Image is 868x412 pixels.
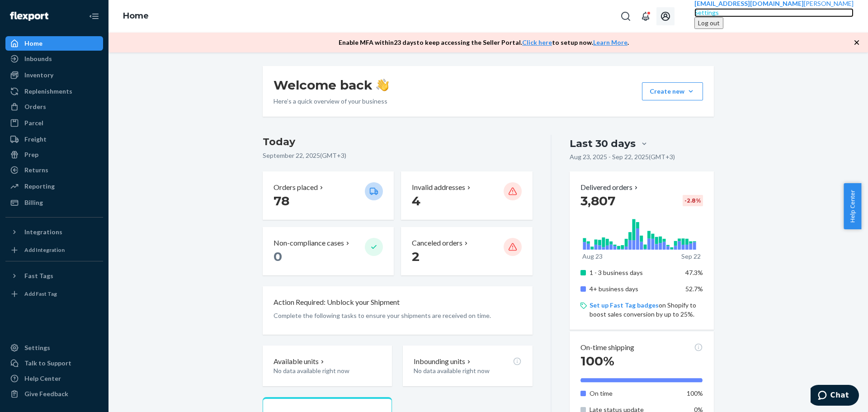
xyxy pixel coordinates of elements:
[24,374,61,383] div: Help Center
[24,389,68,398] div: Give Feedback
[414,366,521,375] p: No data available right now
[685,269,703,276] span: 47.3%
[401,227,532,275] button: Canceled orders 2
[24,102,46,111] div: Orders
[5,147,103,162] a: Prep
[5,84,103,99] a: Replenishments
[24,271,53,280] div: Fast Tags
[263,135,533,149] h3: Today
[590,301,703,319] p: on Shopify to boost sales conversion by up to 25%.
[24,71,53,80] div: Inventory
[376,79,389,91] img: hand-wave emoji
[24,182,55,191] div: Reporting
[274,77,389,93] h1: Welcome back
[116,3,156,29] ol: breadcrumbs
[5,163,103,177] a: Returns
[5,341,103,355] a: Settings
[24,343,50,352] div: Settings
[412,193,420,208] span: 4
[412,238,462,248] p: Canceled orders
[580,342,634,353] p: On-time shipping
[580,193,615,208] span: 3,807
[274,311,522,320] p: Complete the following tasks to ensure your shipments are received on time.
[263,346,392,387] button: Available unitsNo data available right now
[687,389,703,397] span: 100%
[656,7,675,25] button: Open account menu
[274,356,319,367] p: Available units
[5,356,103,370] button: Talk to Support
[5,225,103,239] button: Integrations
[24,39,42,48] div: Home
[590,268,679,277] p: 1 - 3 business days
[590,389,679,398] p: On time
[5,52,103,66] a: Inbounds
[263,151,533,160] p: September 22, 2025 ( GMT+3 )
[683,195,703,206] div: -2.8 %
[401,171,532,220] button: Invalid addresses 4
[681,252,701,261] p: Sep 22
[5,68,103,82] a: Inventory
[274,366,381,375] p: No data available right now
[24,227,62,237] div: Integrations
[593,38,627,46] a: Learn More
[403,346,532,387] button: Inbounding unitsNo data available right now
[339,38,629,47] p: Enable MFA within 23 days to keep accessing the Seller Portal. to setup now. .
[617,7,635,25] button: Open Search Box
[24,246,65,254] div: Add Integration
[582,252,603,261] p: Aug 23
[637,7,655,25] button: Open notifications
[570,152,675,161] p: Aug 23, 2025 - Sep 22, 2025 ( GMT+3 )
[412,249,420,264] span: 2
[414,356,465,367] p: Inbounding units
[5,179,103,194] a: Reporting
[570,137,636,151] div: Last 30 days
[274,238,344,248] p: Non-compliance cases
[24,166,48,175] div: Returns
[590,301,659,309] a: Set up Fast Tag badges
[5,36,103,51] a: Home
[5,243,103,257] a: Add Integration
[412,182,465,193] p: Invalid addresses
[811,385,859,407] iframe: Opens a widget where you can chat to one of our agents
[522,38,552,46] a: Click here
[24,359,71,368] div: Talk to Support
[5,287,103,301] a: Add Fast Tag
[24,150,38,159] div: Prep
[274,249,282,264] span: 0
[698,19,720,28] div: Log out
[24,198,43,207] div: Billing
[5,116,103,130] a: Parcel
[590,284,679,294] p: 4+ business days
[274,297,400,308] p: Action Required: Unblock your Shipment
[580,182,640,193] button: Delivered orders
[844,183,861,229] button: Help Center
[123,11,149,21] a: Home
[694,17,723,29] button: Log out
[5,132,103,147] a: Freight
[5,371,103,386] a: Help Center
[694,8,854,17] a: Settings
[580,353,614,369] span: 100%
[274,97,389,106] p: Here’s a quick overview of your business
[24,87,72,96] div: Replenishments
[24,54,52,63] div: Inbounds
[642,82,703,100] button: Create new
[85,7,103,25] button: Close Navigation
[5,387,103,401] button: Give Feedback
[24,290,57,298] div: Add Fast Tag
[10,12,48,21] img: Flexport logo
[24,135,47,144] div: Freight
[263,227,394,275] button: Non-compliance cases 0
[685,285,703,293] span: 52.7%
[263,171,394,220] button: Orders placed 78
[24,118,43,128] div: Parcel
[5,99,103,114] a: Orders
[5,195,103,210] a: Billing
[274,182,318,193] p: Orders placed
[5,269,103,283] button: Fast Tags
[274,193,289,208] span: 78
